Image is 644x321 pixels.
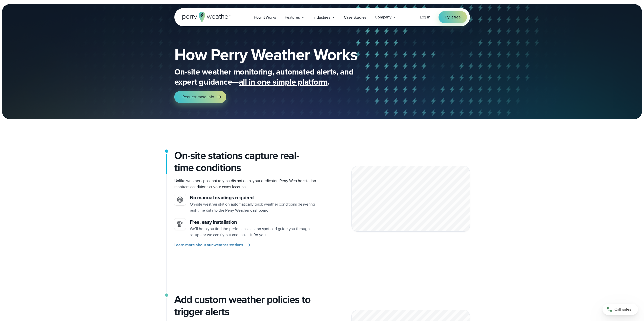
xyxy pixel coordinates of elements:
[182,94,214,100] span: Request more info
[420,14,430,20] a: Log in
[340,12,371,22] a: Case Studies
[344,14,366,20] span: Case Studies
[174,150,318,174] h2: On-site stations capture real-time conditions
[190,226,318,238] p: We’ll help you find the perfect installation spot and guide you through setup—or we can fly out a...
[174,46,394,63] h1: How Perry Weather Works
[420,14,430,20] span: Log in
[603,304,638,315] a: Call sales
[190,218,318,226] h3: Free, easy installation
[239,76,328,88] span: all in one simple platform
[174,293,318,318] h3: Add custom weather policies to trigger alerts
[250,12,281,22] a: How it Works
[174,67,377,87] p: On-site weather monitoring, automated alerts, and expert guidance— .
[314,14,330,20] span: Industries
[174,178,318,190] p: Unlike weather apps that rely on distant data, your dedicated Perry Weather station monitors cond...
[285,14,300,20] span: Features
[190,194,318,201] h3: No manual readings required
[174,242,252,248] a: Learn more about our weather stations
[614,306,631,312] span: Call sales
[445,14,461,20] span: Try it free
[439,11,467,23] a: Try it free
[375,14,391,20] span: Company
[254,14,276,20] span: How it Works
[174,242,243,248] span: Learn more about our weather stations
[174,91,226,103] a: Request more info
[190,201,318,213] p: On-site weather station automatically track weather conditions delivering real-time data to the P...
